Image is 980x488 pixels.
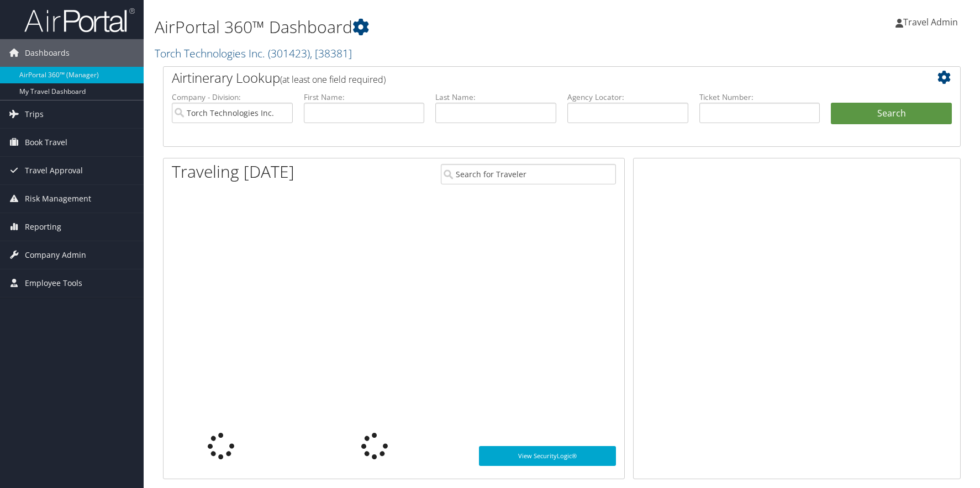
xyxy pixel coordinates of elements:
span: (at least one field required) [280,73,386,86]
h1: AirPortal 360™ Dashboard [155,15,698,39]
label: Ticket Number: [699,92,820,103]
input: Search for Traveler [441,164,617,184]
a: Travel Admin [895,6,969,39]
a: View SecurityLogic® [479,446,616,466]
label: First Name: [304,92,425,103]
span: Dashboards [25,39,70,67]
span: Company Admin [25,241,86,269]
span: Employee Tools [25,269,82,297]
span: ( 301423 ) [268,46,310,61]
h1: Traveling [DATE] [172,160,294,183]
span: Trips [25,100,44,128]
label: Agency Locator: [567,92,688,103]
button: Search [831,103,952,125]
span: Book Travel [25,129,67,156]
h2: Airtinerary Lookup [172,68,886,87]
span: Travel Admin [903,16,958,28]
span: Reporting [25,213,61,241]
span: Travel Approval [25,157,83,184]
label: Last Name: [435,92,556,103]
span: , [ 38381 ] [310,46,352,61]
span: Risk Management [25,185,91,213]
label: Company - Division: [172,92,293,103]
a: Torch Technologies Inc. [155,46,352,61]
img: airportal-logo.png [24,7,135,33]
